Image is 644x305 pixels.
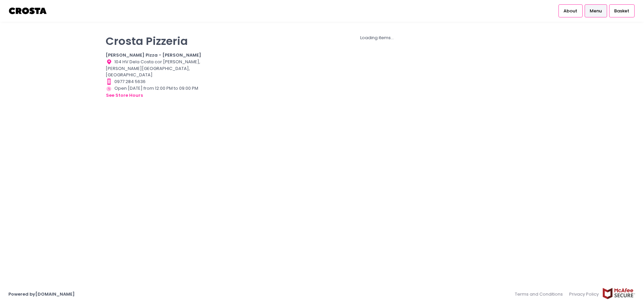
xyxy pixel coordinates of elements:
[585,4,607,17] a: Menu
[106,34,208,48] p: Crosta Pizzeria
[590,8,602,14] span: Menu
[614,8,629,14] span: Basket
[216,34,538,41] div: Loading items...
[566,288,602,301] a: Privacy Policy
[106,92,143,99] button: see store hours
[558,4,583,17] a: About
[106,78,208,85] div: 0977 284 5636
[8,291,75,297] a: Powered by[DOMAIN_NAME]
[8,5,48,17] img: logo
[515,288,566,301] a: Terms and Conditions
[106,59,208,78] div: 104 HV Dela Costa cor [PERSON_NAME], [PERSON_NAME][GEOGRAPHIC_DATA], [GEOGRAPHIC_DATA]
[602,288,636,299] img: mcafee-secure
[563,8,577,14] span: About
[106,85,208,99] div: Open [DATE] from 12:00 PM to 09:00 PM
[106,52,201,58] b: [PERSON_NAME] Pizza - [PERSON_NAME]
